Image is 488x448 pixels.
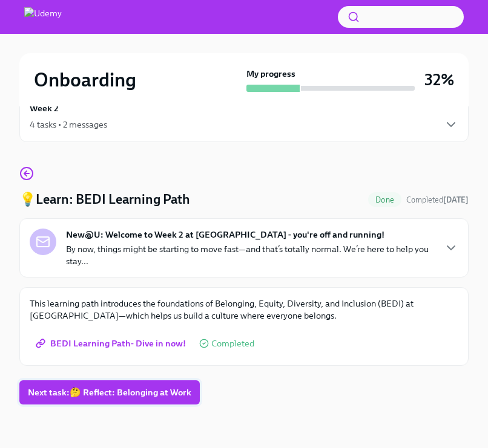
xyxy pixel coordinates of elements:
span: October 1st, 2025 16:28 [406,194,469,206]
h2: Onboarding [34,68,136,92]
img: Udemy [24,7,62,27]
span: Completed [211,339,254,348]
span: Next task : 🤔 Reflect: Belonging at Work [28,386,191,398]
h4: 💡Learn: BEDI Learning Path [19,190,190,209]
a: BEDI Learning Path- Dive in now! [30,331,194,355]
h3: 32% [424,69,454,91]
p: By now, things might be starting to move fast—and that’s totally normal. We’re here to help you s... [66,243,434,267]
div: 4 tasks • 2 messages [30,118,107,131]
strong: My progress [246,68,295,80]
strong: [DATE] [443,195,469,204]
span: Done [368,195,401,204]
h6: Week 2 [30,102,59,115]
span: BEDI Learning Path- Dive in now! [38,337,186,349]
button: Next task:🤔 Reflect: Belonging at Work [19,380,200,404]
span: Completed [406,195,469,204]
p: This learning path introduces the foundations of Belonging, Equity, Diversity, and Inclusion (BED... [30,297,458,322]
strong: New@U: Welcome to Week 2 at [GEOGRAPHIC_DATA] - you're off and running! [66,229,384,241]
